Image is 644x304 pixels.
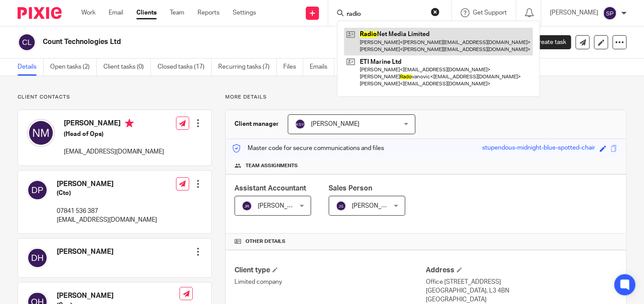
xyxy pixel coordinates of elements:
p: Master code for secure communications and files [232,144,384,153]
a: Client tasks (0) [103,59,151,76]
span: Get Support [473,10,507,16]
a: Email [109,8,123,17]
h4: [PERSON_NAME] [57,247,113,256]
a: Details [18,59,44,76]
a: Create task [520,35,571,49]
p: Client contacts [18,94,212,101]
h3: Client manager [234,120,279,128]
img: svg%3E [336,201,346,211]
img: svg%3E [603,6,617,20]
span: Other details [245,238,285,245]
h4: Address [426,266,617,275]
p: [GEOGRAPHIC_DATA] [426,295,617,304]
p: [EMAIL_ADDRESS][DOMAIN_NAME] [64,147,164,156]
img: svg%3E [27,119,55,147]
img: svg%3E [27,179,48,201]
img: svg%3E [27,247,48,268]
a: Recurring tasks (7) [218,59,277,76]
div: stupendous-midnight-blue-spotted-chair [482,143,595,154]
img: Pixie [18,7,62,19]
p: [GEOGRAPHIC_DATA], L3 4BN [426,286,617,295]
p: Limited company [234,278,426,286]
p: More details [225,94,626,101]
h4: [PERSON_NAME] [57,291,179,300]
img: svg%3E [295,119,305,129]
a: Settings [233,8,256,17]
h5: (Head of Ops) [64,130,164,139]
a: Team [170,8,184,17]
h2: Count Technologies Ltd [43,37,414,47]
span: Team assignments [245,162,298,169]
h4: [PERSON_NAME] [64,119,164,130]
p: [PERSON_NAME] [550,8,598,17]
a: Closed tasks (17) [157,59,212,76]
a: Emails [310,59,334,76]
h4: [PERSON_NAME] [57,179,157,189]
a: Reports [198,8,220,17]
span: [PERSON_NAME] [258,203,306,209]
p: Office [STREET_ADDRESS] [426,278,617,286]
span: Sales Person [329,185,372,192]
span: [PERSON_NAME] [311,121,359,127]
h4: Client type [234,266,426,275]
img: svg%3E [241,201,252,211]
span: Assistant Accountant [234,185,306,192]
h5: (Cto) [57,189,157,198]
img: svg%3E [18,33,36,51]
a: Clients [136,8,157,17]
p: 07841 536 387 [57,207,157,216]
p: [EMAIL_ADDRESS][DOMAIN_NAME] [57,216,157,224]
i: Primary [125,119,134,128]
a: Open tasks (2) [50,59,97,76]
button: Clear [431,7,439,16]
input: Search [346,11,425,18]
a: Work [81,8,95,17]
a: Files [283,59,303,76]
span: [PERSON_NAME] [352,203,400,209]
